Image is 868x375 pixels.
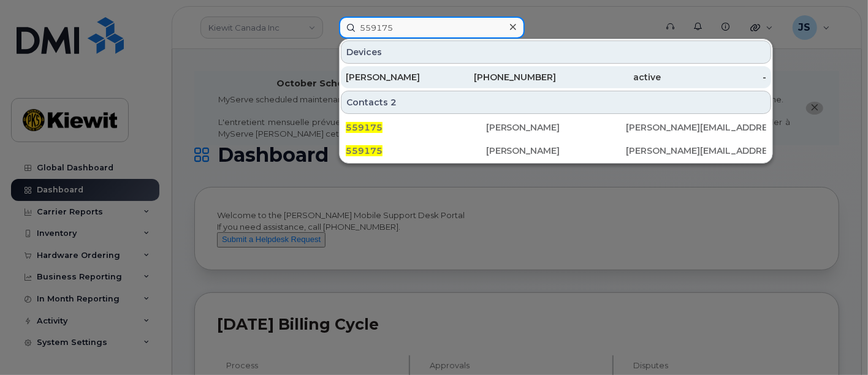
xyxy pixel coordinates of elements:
[626,145,766,157] div: [PERSON_NAME][EMAIL_ADDRESS][PERSON_NAME][PERSON_NAME][DOMAIN_NAME]
[341,91,771,114] div: Contacts
[346,145,383,156] span: 559175
[486,145,626,157] div: [PERSON_NAME]
[341,116,771,138] a: 559175[PERSON_NAME][PERSON_NAME][EMAIL_ADDRESS][PERSON_NAME][PERSON_NAME][DOMAIN_NAME]
[341,40,771,64] div: Devices
[341,140,771,162] a: 559175[PERSON_NAME][PERSON_NAME][EMAIL_ADDRESS][PERSON_NAME][PERSON_NAME][DOMAIN_NAME]
[815,322,859,366] iframe: Messenger Launcher
[451,71,557,83] div: [PHONE_NUMBER]
[556,71,661,83] div: active
[661,71,767,83] div: -
[346,71,451,83] div: [PERSON_NAME]
[346,122,383,133] span: 559175
[486,121,626,134] div: [PERSON_NAME]
[341,66,771,88] a: [PERSON_NAME][PHONE_NUMBER]active-
[390,96,397,108] span: 2
[626,121,766,134] div: [PERSON_NAME][EMAIL_ADDRESS][PERSON_NAME][PERSON_NAME][DOMAIN_NAME]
